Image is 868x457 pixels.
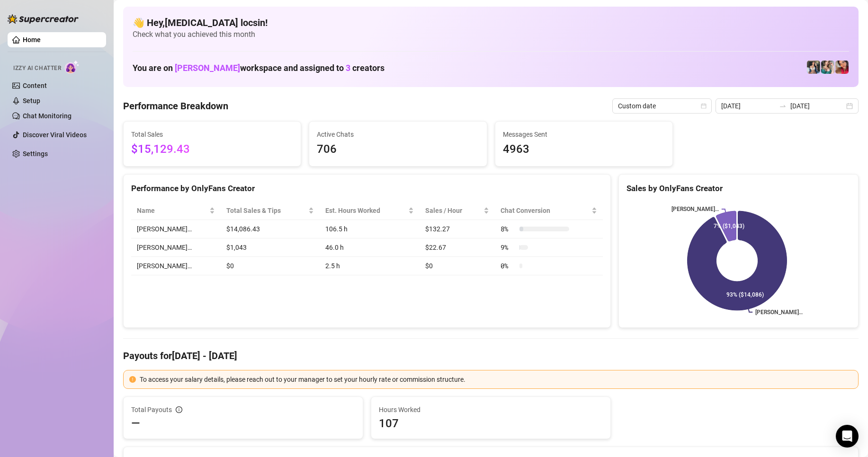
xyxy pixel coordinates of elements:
th: Total Sales & Tips [221,202,320,220]
div: To access your salary details, please reach out to your manager to set your hourly rate or commis... [140,374,852,385]
td: [PERSON_NAME]… [131,220,221,238]
span: 107 [379,416,603,431]
a: Settings [23,150,48,158]
td: 106.5 h [320,220,420,238]
span: Custom date [618,99,706,113]
img: Vanessa [835,61,849,74]
span: swap-right [779,102,787,110]
span: — [131,416,140,431]
img: Zaddy [821,61,834,74]
span: 706 [317,141,479,158]
img: Katy [807,61,820,74]
a: Content [23,82,47,89]
span: info-circle [176,406,182,413]
span: 0 % [501,261,516,271]
th: Chat Conversion [495,202,603,220]
span: 3 [346,63,350,73]
input: Start date [721,101,775,111]
img: logo-BBDzfeDw.svg [8,14,79,24]
td: $14,086.43 [221,220,320,238]
span: Active Chats [317,129,479,140]
span: Chat Conversion [501,205,590,216]
span: 4963 [503,141,665,158]
span: Total Payouts [131,404,172,415]
span: Total Sales [131,129,293,140]
span: calendar [701,103,707,109]
div: Performance by OnlyFans Creator [131,182,603,195]
td: $0 [420,257,495,275]
span: [PERSON_NAME] [175,63,240,73]
span: Name [137,205,207,216]
span: Sales / Hour [425,205,482,216]
a: Chat Monitoring [23,112,72,120]
a: Setup [23,97,40,105]
td: $22.67 [420,238,495,257]
span: to [779,102,787,110]
td: $0 [221,257,320,275]
td: [PERSON_NAME]… [131,257,221,275]
text: [PERSON_NAME]… [755,309,803,316]
th: Sales / Hour [420,202,495,220]
span: 8 % [501,224,516,234]
span: Hours Worked [379,404,603,415]
td: $132.27 [420,220,495,238]
td: 46.0 h [320,238,420,257]
span: exclamation-circle [129,376,136,383]
span: Total Sales & Tips [226,205,306,216]
img: AI Chatter [65,60,80,74]
td: [PERSON_NAME]… [131,238,221,257]
span: 9 % [501,242,516,253]
span: Messages Sent [503,129,665,140]
a: Discover Viral Videos [23,131,87,139]
th: Name [131,202,221,220]
h4: 👋 Hey, [MEDICAL_DATA] locsin ! [133,16,849,29]
text: [PERSON_NAME]… [671,206,719,212]
div: Open Intercom Messenger [836,425,859,448]
div: Est. Hours Worked [325,205,406,216]
h4: Performance Breakdown [123,99,228,113]
td: 2.5 h [320,257,420,275]
a: Home [23,36,41,44]
td: $1,043 [221,238,320,257]
div: Sales by OnlyFans Creator [626,182,850,195]
input: End date [790,101,844,111]
h4: Payouts for [DATE] - [DATE] [123,349,859,362]
h1: You are on workspace and assigned to creators [133,63,385,73]
span: Izzy AI Chatter [13,64,61,73]
span: $15,129.43 [131,141,293,158]
span: Check what you achieved this month [133,29,849,40]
